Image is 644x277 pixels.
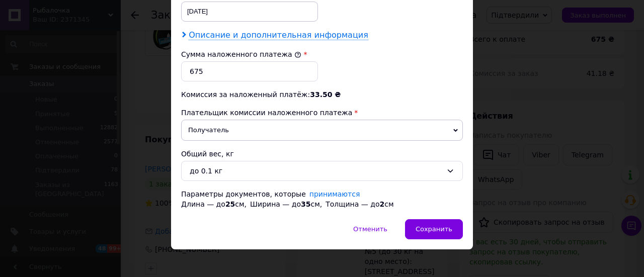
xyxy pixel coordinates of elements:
[416,225,452,233] span: Сохранить
[353,225,387,233] span: Отменить
[181,189,463,209] div: Параметры документов, которые Длина — до см, Ширина — до см, Толщина — до см
[310,90,341,99] span: 33.50 ₴
[379,200,384,208] span: 2
[181,120,463,141] span: Получатель
[190,165,442,176] div: до 0.1 кг
[301,200,310,208] span: 35
[189,30,368,40] span: Описание и дополнительная информация
[181,109,352,117] span: Плательщик комиссии наложенного платежа
[181,50,301,58] label: Сумма наложенного платежа
[225,200,235,208] span: 25
[309,190,360,198] a: принимаются
[181,89,463,100] div: Комиссия за наложенный платёж:
[181,149,463,159] div: Общий вес, кг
